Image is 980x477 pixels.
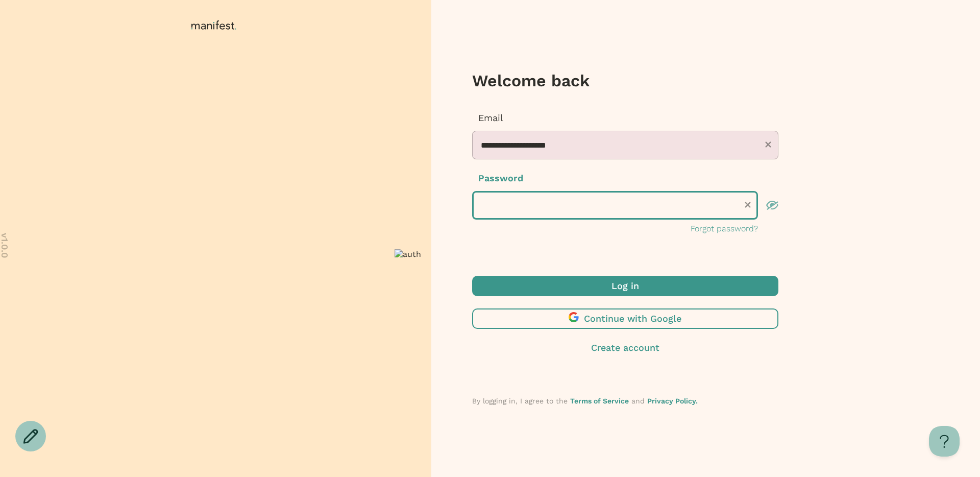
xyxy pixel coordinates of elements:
button: Log in [472,276,778,296]
a: Terms of Service [570,397,629,405]
a: Privacy Policy. [647,397,698,405]
span: By logging in, I agree to the and [472,397,698,405]
img: auth [395,249,421,259]
p: Email [472,111,778,125]
iframe: Help Scout Beacon - Open [929,426,960,457]
h3: Welcome back [472,70,778,91]
button: Create account [472,341,778,354]
button: Forgot password? [691,223,758,235]
p: Password [472,172,778,185]
button: Continue with Google [472,308,778,329]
